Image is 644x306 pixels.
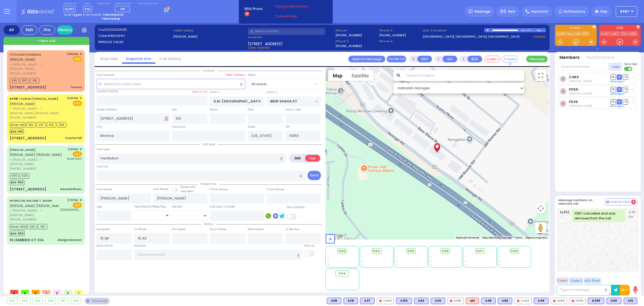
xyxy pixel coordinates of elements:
[624,298,637,304] div: BLS
[180,189,194,193] span: members
[377,298,394,304] div: CAR3
[465,263,467,267] span: -
[599,27,641,30] label: KJFD
[623,87,628,92] span: TR
[569,298,586,304] div: FD36
[559,55,580,61] button: Members
[553,300,556,302] img: red-radio-icon.svg
[70,85,82,89] div: Trauma
[481,298,496,304] div: K38
[610,92,625,95] a: Send again
[466,298,479,304] div: M3
[200,69,217,73] span: Location
[10,52,41,57] a: YITZCHOK PODRIGAL
[79,147,82,152] span: ✕
[379,33,406,37] label: [PHONE_NUMBER]
[629,210,636,222] span: 3:46 PM
[10,148,36,152] a: [PERSON_NAME]
[38,224,47,229] span: K81
[396,259,398,263] span: -
[10,290,18,294] span: 0
[73,202,82,208] span: EMS
[624,62,637,66] span: Send text
[64,290,72,294] span: 2
[97,165,108,169] label: Call Info
[10,115,36,120] span: [PHONE_NUMBER]
[10,62,65,71] span: ר' [PERSON_NAME] - ר' [PERSON_NAME]
[499,255,501,259] span: -
[348,56,385,62] a: Open in new page
[10,71,36,76] span: [PHONE_NUMBER]
[526,56,548,62] button: Message
[210,205,235,209] label: Call back number
[610,99,616,104] span: DR
[623,74,628,80] span: TR
[286,227,299,232] label: In Service
[53,290,61,294] span: 0
[609,63,623,71] button: +Add
[498,298,512,304] div: K69
[327,255,329,259] span: -
[414,298,429,304] div: BLS
[572,210,625,222] div: FD67 cancelled and was removed from the call
[379,300,382,302] img: red-radio-icon.svg
[623,99,628,104] span: TR
[624,298,637,304] div: K16
[327,259,329,263] span: -
[308,171,321,180] button: Send
[474,9,491,14] span: Message
[68,147,78,151] span: 3:31 PM
[10,102,35,106] span: [PERSON_NAME]
[360,298,375,304] div: K37
[502,56,518,62] button: Covered
[431,298,445,304] div: BLS
[172,125,185,129] label: Township
[442,248,449,254] span: 596
[431,298,445,304] div: K29
[609,32,619,36] a: CAR2
[67,157,82,161] span: Good Sam
[335,39,377,44] span: Phone 2
[83,2,92,5] label: Lines
[584,277,601,284] button: ALS-Rush
[64,2,77,5] label: Dispatcher
[620,9,629,14] span: KY67
[556,32,566,36] a: K348
[569,100,578,104] a: FD36
[210,227,226,232] label: From Scene
[248,73,256,77] label: Areas
[610,200,630,204] span: Internal Chat
[248,79,321,89] span: All areas
[275,14,317,19] a: Connect Now
[535,222,546,233] button: Drag Pegman onto the map to open Street View
[248,227,264,232] label: Destination
[102,17,120,21] strong: Take backup
[616,6,637,17] button: KY67
[98,34,171,38] label: Caller:
[120,7,125,11] span: M6
[37,38,55,44] span: + New call
[606,298,621,304] div: BLS
[71,298,81,304] div: 599
[403,70,524,81] input: Search location
[97,244,113,248] label: Back Home
[588,298,604,304] div: K348
[10,187,46,192] div: [STREET_ADDRESS]
[122,56,155,61] a: Dispatch info
[379,39,421,44] span: Phone 4
[210,187,228,192] label: P First Name
[10,204,62,208] span: [PERSON_NAME] [PERSON_NAME]
[79,96,82,101] span: ✕
[557,277,569,284] button: Code 1
[97,205,102,209] label: Age
[387,56,406,62] button: Transfer call
[362,255,363,259] span: -
[335,33,362,37] label: [PHONE_NUMBER]
[414,298,429,304] div: K62
[10,57,35,62] span: [PERSON_NAME]
[10,231,25,236] span: BUS-902
[328,70,347,81] button: Show street map
[98,27,171,32] label: Cad:
[521,27,525,33] div: 0:00
[431,259,432,263] span: -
